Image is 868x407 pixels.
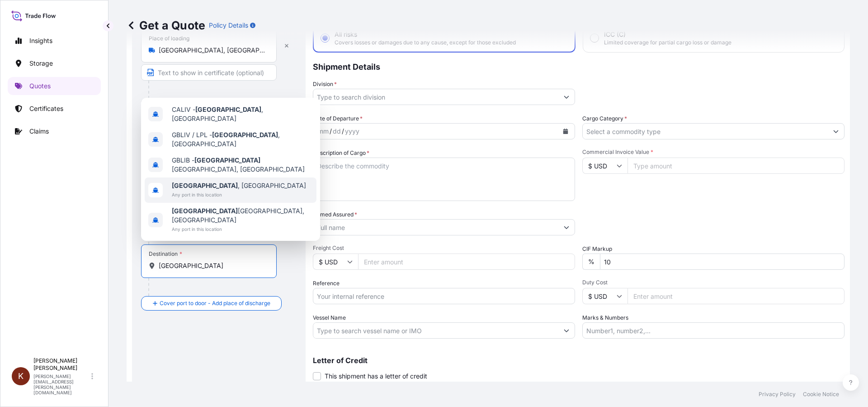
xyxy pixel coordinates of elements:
span: Date of Departure [313,114,363,123]
div: / [342,126,344,137]
b: [GEOGRAPHIC_DATA] [195,105,261,113]
button: Show suggestions [828,123,844,139]
p: Get a Quote [127,18,205,33]
div: day, [332,126,342,137]
span: Freight Cost [313,244,575,252]
p: Policy Details [209,21,248,30]
span: K [18,372,24,381]
input: Type to search division [313,89,558,105]
label: CIF Markup [582,244,612,254]
label: Vessel Name [313,313,346,322]
div: Destination [149,250,182,258]
p: Certificates [29,104,63,113]
b: [GEOGRAPHIC_DATA] [194,156,260,164]
label: Division [313,80,337,89]
input: Enter amount [358,254,575,270]
span: Cover port to door - Add place of discharge [160,299,270,308]
p: Claims [29,127,49,136]
p: Insights [29,36,52,45]
input: Your internal reference [313,288,575,304]
input: Full name [313,219,558,235]
label: Description of Cargo [313,148,369,158]
p: [PERSON_NAME] [PERSON_NAME] [33,357,90,372]
label: Cargo Category [582,114,627,123]
span: Commercial Invoice Value [582,148,844,156]
b: [GEOGRAPHIC_DATA] [172,207,238,215]
input: Number1, number2,... [582,322,844,339]
div: Show suggestions [141,98,320,241]
input: Type to search vessel name or IMO [313,322,558,339]
p: Privacy Policy [759,391,796,398]
span: GBLIB - [GEOGRAPHIC_DATA], [GEOGRAPHIC_DATA] [172,156,313,174]
span: Any port in this location [172,225,313,234]
button: Show suggestions [558,89,575,105]
p: Shipment Details [313,53,844,80]
div: % [582,254,600,270]
span: , [GEOGRAPHIC_DATA] [172,181,306,190]
label: Named Assured [313,210,357,219]
input: Type amount [627,158,844,174]
p: [PERSON_NAME][EMAIL_ADDRESS][PERSON_NAME][DOMAIN_NAME] [33,373,90,395]
label: Marks & Numbers [582,313,628,322]
span: This shipment has a letter of credit [325,372,427,381]
span: GBLIV / LPL - , [GEOGRAPHIC_DATA] [172,130,313,148]
button: Calendar [558,124,573,139]
span: CALIV - , [GEOGRAPHIC_DATA] [172,105,313,123]
div: month, [317,126,330,137]
p: Cookie Notice [803,391,839,398]
input: Select a commodity type [583,123,828,139]
input: Enter percentage [600,254,844,270]
div: year, [344,126,360,137]
button: Show suggestions [558,219,575,235]
input: Enter amount [627,288,844,304]
span: Duty Cost [582,279,844,286]
p: Letter of Credit [313,357,844,364]
b: [GEOGRAPHIC_DATA] [172,182,238,189]
span: [GEOGRAPHIC_DATA], [GEOGRAPHIC_DATA] [172,206,313,225]
button: Show suggestions [558,322,575,339]
div: / [330,126,332,137]
span: Any port in this location [172,190,306,199]
label: Reference [313,279,340,288]
p: Storage [29,59,53,68]
input: Destination [159,261,265,270]
input: Text to appear on certificate [141,64,277,81]
b: [GEOGRAPHIC_DATA] [212,131,278,139]
p: Quotes [29,81,51,91]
